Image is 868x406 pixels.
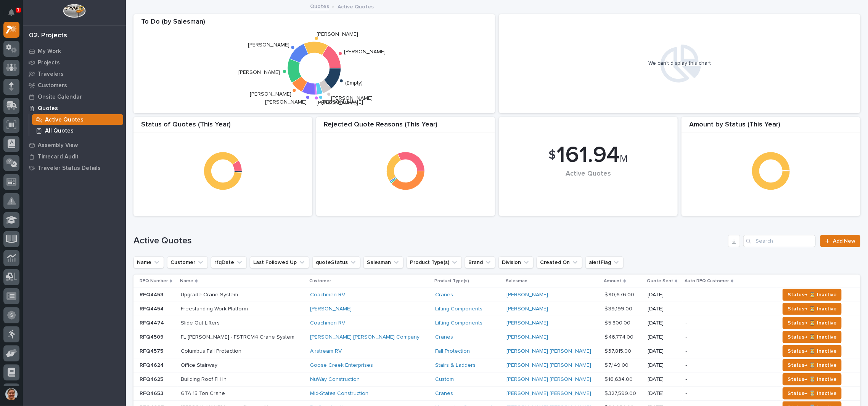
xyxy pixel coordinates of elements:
[605,332,635,340] p: $ 46,774.00
[140,290,165,298] p: RFQ4453
[648,348,680,355] p: [DATE]
[45,128,74,134] p: All Quotes
[23,162,126,174] a: Traveler Status Details
[435,292,453,298] a: Cranes
[783,331,842,343] button: Status→ ⏳ Inactive
[133,330,860,344] tr: RFQ4509RFQ4509 FL [PERSON_NAME] - FSTRGM4 Crane SystemFL [PERSON_NAME] - FSTRGM4 Crane System [PE...
[140,361,165,369] p: RFQ4624
[512,170,665,194] div: Active Quotes
[23,102,126,114] a: Quotes
[506,277,527,285] p: Salesman
[788,347,837,356] span: Status→ ⏳ Inactive
[506,320,548,326] a: [PERSON_NAME]
[310,348,342,355] a: Airstream RV
[140,389,165,397] p: RFQ4653
[250,91,291,97] text: [PERSON_NAME]
[211,256,247,269] button: rfqDate
[620,154,628,164] span: M
[783,345,842,357] button: Status→ ⏳ Inactive
[648,60,711,67] div: We can't display this chart
[133,316,860,330] tr: RFQ4474RFQ4474 Slide Out LiftersSlide Out Lifters Coachmen RV Lifting Components [PERSON_NAME] $ ...
[38,48,61,55] p: My Work
[316,121,495,133] div: Rejected Quote Reasons (This Year)
[38,59,60,66] p: Projects
[434,277,469,285] p: Product Type(s)
[38,142,78,149] p: Assembly View
[788,375,837,384] span: Status→ ⏳ Inactive
[63,4,85,18] img: Workspace Logo
[38,105,58,112] p: Quotes
[310,376,360,383] a: NuWay Construction
[686,332,689,340] p: -
[682,121,860,133] div: Amount by Status (This Year)
[435,334,453,340] a: Cranes
[788,290,837,299] span: Status→ ⏳ Inactive
[17,7,19,13] p: 1
[10,9,19,21] div: Notifications1
[506,306,548,312] a: [PERSON_NAME]
[537,256,582,269] button: Created On
[133,235,725,246] h1: Active Quotes
[38,82,67,89] p: Customers
[312,256,360,269] button: quoteStatus
[133,302,860,316] tr: RFQ4454RFQ4454 Freestanding Work PlatformFreestanding Work Platform [PERSON_NAME] Lifting Compone...
[548,148,556,163] span: $
[140,304,165,312] p: RFQ4454
[788,304,837,313] span: Status→ ⏳ Inactive
[133,344,860,358] tr: RFQ4575RFQ4575 Columbus Fall ProtectionColumbus Fall Protection Airstream RV Fall Protection [PER...
[248,42,289,48] text: [PERSON_NAME]
[23,151,126,162] a: Timecard Audit
[363,256,403,269] button: Salesman
[686,389,689,397] p: -
[685,277,729,285] p: Auto RFQ Customer
[310,362,373,369] a: Goose Creek Enterprises
[788,332,837,342] span: Status→ ⏳ Inactive
[23,91,126,102] a: Onsite Calendar
[181,347,243,355] p: Columbus Fall Protection
[3,5,19,21] button: Notifications
[783,359,842,371] button: Status→ ⏳ Inactive
[783,303,842,315] button: Status→ ⏳ Inactive
[506,390,591,397] a: [PERSON_NAME] [PERSON_NAME]
[506,376,591,383] a: [PERSON_NAME] [PERSON_NAME]
[344,49,386,54] text: [PERSON_NAME]
[310,292,346,298] a: Coachmen RV
[605,361,630,369] p: $ 7,149.00
[435,362,476,369] a: Stairs & Ladders
[265,99,307,105] text: [PERSON_NAME]
[181,389,227,397] p: GTA 15 Ton Crane
[140,318,166,326] p: RFQ4474
[604,277,622,285] p: Amount
[648,376,680,383] p: [DATE]
[686,304,689,312] p: -
[647,277,673,285] p: Quote Sent
[331,96,373,101] text: [PERSON_NAME]
[133,358,860,372] tr: RFQ4624RFQ4624 Office StairwayOffice Stairway Goose Creek Enterprises Stairs & Ladders [PERSON_NA...
[338,2,374,10] p: Active Quotes
[23,68,126,80] a: Travelers
[788,361,837,370] span: Status→ ⏳ Inactive
[788,318,837,328] span: Status→ ⏳ Inactive
[605,304,634,312] p: $ 39,199.00
[605,389,638,397] p: $ 327,599.00
[38,71,64,78] p: Travelers
[317,100,358,105] text: [PERSON_NAME]
[181,375,228,383] p: Building Roof Fill In
[133,288,860,302] tr: RFQ4453RFQ4453 Upgrade Crane SystemUpgrade Crane System Coachmen RV Cranes [PERSON_NAME] $ 90,676...
[648,292,680,298] p: [DATE]
[648,334,680,340] p: [DATE]
[435,348,470,355] a: Fall Protection
[23,80,126,91] a: Customers
[29,114,126,125] a: Active Quotes
[29,32,67,40] div: 02. Projects
[38,94,82,101] p: Onsite Calendar
[648,362,680,369] p: [DATE]
[181,290,240,298] p: Upgrade Crane System
[29,125,126,136] a: All Quotes
[181,318,221,326] p: Slide Out Lifters
[140,277,168,285] p: RFQ Number
[605,290,636,298] p: $ 90,676.00
[3,386,19,402] button: users-avatar
[310,306,352,312] a: [PERSON_NAME]
[435,390,453,397] a: Cranes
